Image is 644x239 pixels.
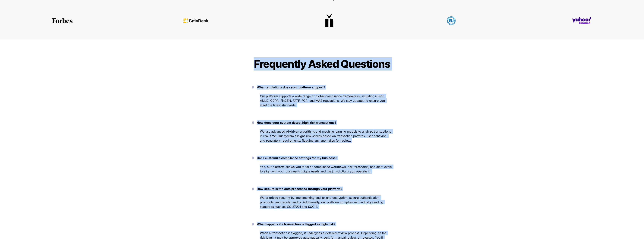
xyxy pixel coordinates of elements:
strong: Can I customize compliance settings for my business? [257,156,337,160]
strong: What regulations does your platform support? [257,85,325,89]
button: How does your system detect high-risk transactions? [247,117,397,128]
div: What regulations does your platform support? [247,93,397,114]
button: Can I customize compliance settings for my business? [247,152,397,164]
button: How secure is the data processed through your platform? [247,183,397,195]
span: Frequently Asked Questions [254,58,390,70]
span: We prioritize security by implementing end-to-end encryption, secure authentication protocols, an... [260,196,384,209]
button: What regulations does your platform support? [247,81,397,93]
div: Can I customize compliance settings for my business? [247,164,397,180]
strong: How does your system detect high-risk transactions? [257,121,336,124]
span: Our platform supports a wide range of global compliance frameworks, including GDPR, AMLD, CCPA, F... [260,94,386,107]
div: How does your system detect high-risk transactions? [247,128,397,149]
strong: What happens if a transaction is flagged as high-risk? [257,222,336,226]
div: How secure is the data processed through your platform? [247,195,397,215]
span: We use advanced AI-driven algorithms and machine learning models to analyze transactions in real-... [260,130,392,142]
span: Yes, our platform allows you to tailor compliance workflows, risk thresholds, and alert levels to... [260,165,393,173]
strong: How secure is the data processed through your platform? [257,187,342,191]
button: What happens if a transaction is flagged as high-risk? [247,218,397,230]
